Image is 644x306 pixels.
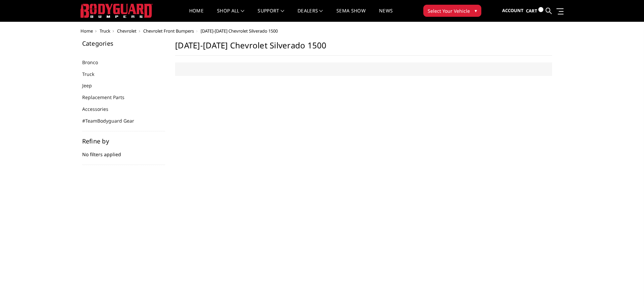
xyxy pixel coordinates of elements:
[143,28,194,34] a: Chevrolet Front Bumpers
[189,8,204,21] a: Home
[217,8,244,21] a: shop all
[298,8,323,21] a: Dealers
[80,28,93,34] a: Home
[82,138,165,144] h5: Refine by
[475,7,477,14] span: ▾
[80,4,153,18] img: BODYGUARD BUMPERS
[379,8,393,21] a: News
[82,105,117,113] a: Accessories
[82,82,100,89] a: Jeep
[117,28,137,34] a: Chevrolet
[336,8,366,21] a: SEMA Show
[201,28,278,34] span: [DATE]-[DATE] Chevrolet Silverado 1500
[82,94,133,101] a: Replacement Parts
[428,7,470,14] span: Select Your Vehicle
[82,40,165,46] h5: Categories
[526,8,537,14] span: Cart
[82,59,106,66] a: Bronco
[82,138,165,165] div: No filters applied
[82,117,143,124] a: #TeamBodyguard Gear
[175,40,552,56] h1: [DATE]-[DATE] Chevrolet Silverado 1500
[526,2,543,20] a: Cart
[82,71,103,78] a: Truck
[258,8,284,21] a: Support
[423,5,481,17] button: Select Your Vehicle
[100,28,110,34] a: Truck
[502,2,524,20] a: Account
[502,7,524,13] span: Account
